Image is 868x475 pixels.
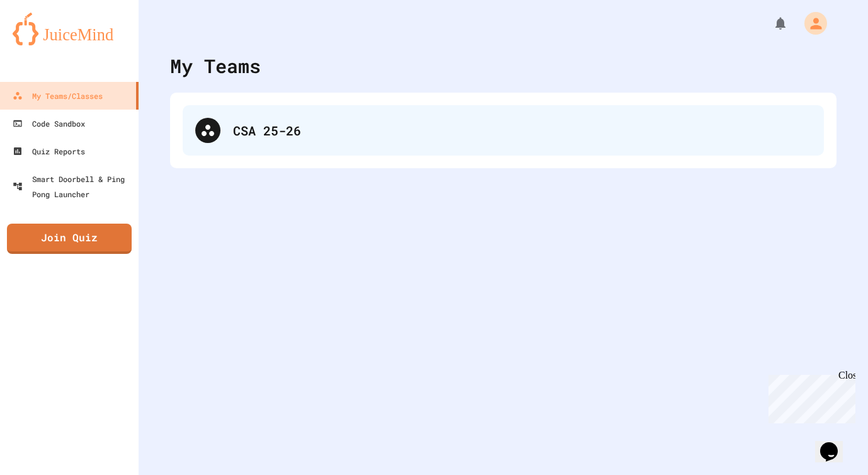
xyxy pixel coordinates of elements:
img: logo-orange.svg [13,13,126,45]
iframe: chat widget [763,370,855,423]
div: My Teams/Classes [13,88,103,103]
div: CSA 25-26 [183,105,824,156]
div: CSA 25-26 [233,121,811,140]
div: Code Sandbox [13,116,85,131]
div: Smart Doorbell & Ping Pong Launcher [13,171,134,202]
div: Chat with us now!Close [5,5,87,80]
a: Join Quiz [7,224,132,254]
div: Quiz Reports [13,144,85,159]
div: My Notifications [750,13,791,34]
iframe: chat widget [815,425,855,462]
div: My Teams [170,52,261,80]
div: My Account [791,9,830,38]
